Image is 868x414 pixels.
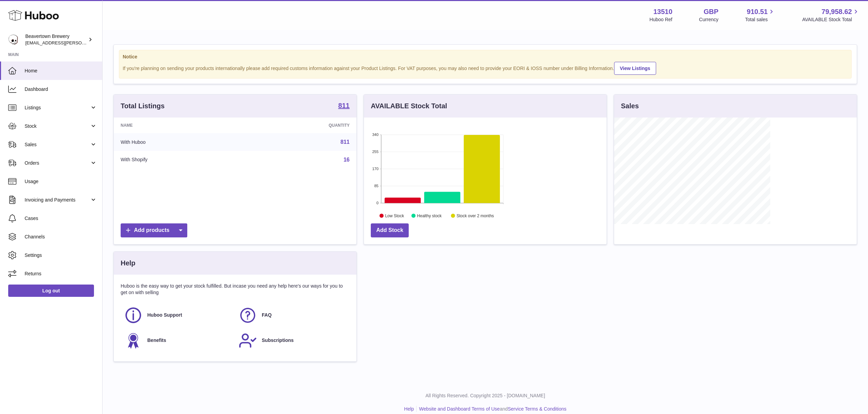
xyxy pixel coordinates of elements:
[376,201,378,205] text: 0
[745,7,775,23] a: 910.51 Total sales
[338,102,350,110] a: 811
[108,392,863,399] p: All Rights Reserved. Copyright 2025 - [DOMAIN_NAME]
[802,7,860,23] a: 79,958.62 AVAILABLE Stock Total
[372,133,378,137] text: 340
[650,16,673,23] div: Huboo Ref
[121,223,187,237] a: Add products
[614,62,656,75] a: View Listings
[121,259,135,268] h3: Help
[371,101,447,111] h3: AVAILABLE Stock Total
[699,16,719,23] div: Currency
[8,34,18,45] img: kit.lowe@beavertownbrewery.co.uk
[417,213,442,218] text: Healthy stock
[621,101,639,111] h3: Sales
[25,215,97,222] span: Cases
[114,133,245,151] td: With Huboo
[25,234,97,240] span: Channels
[262,337,294,344] span: Subscriptions
[121,101,165,111] h3: Total Listings
[245,118,356,133] th: Quantity
[262,312,272,318] span: FAQ
[25,178,97,185] span: Usage
[25,252,97,259] span: Settings
[25,160,90,166] span: Orders
[124,331,232,350] a: Benefits
[121,283,350,296] p: Huboo is the easy way to get your stock fulfilled. But incase you need any help here's our ways f...
[745,16,775,23] span: Total sales
[8,285,94,297] a: Log out
[147,312,182,318] span: Huboo Support
[25,141,90,148] span: Sales
[25,197,90,203] span: Invoicing and Payments
[338,102,350,109] strong: 811
[25,40,137,45] span: [EMAIL_ADDRESS][PERSON_NAME][DOMAIN_NAME]
[25,105,90,111] span: Listings
[372,150,378,154] text: 255
[343,157,350,163] a: 16
[372,167,378,171] text: 170
[239,306,346,325] a: FAQ
[25,68,97,74] span: Home
[704,7,718,16] strong: GBP
[457,213,494,218] text: Stock over 2 months
[25,33,87,46] div: Beavertown Brewery
[114,151,245,169] td: With Shopify
[25,271,97,277] span: Returns
[124,306,232,325] a: Huboo Support
[371,223,409,237] a: Add Stock
[147,337,166,344] span: Benefits
[417,406,566,412] li: and
[374,184,378,188] text: 85
[114,118,245,133] th: Name
[404,406,414,412] a: Help
[340,139,350,145] a: 811
[25,123,90,129] span: Stock
[802,16,860,23] span: AVAILABLE Stock Total
[419,406,500,412] a: Website and Dashboard Terms of Use
[822,7,852,16] span: 79,958.62
[653,7,673,16] strong: 13510
[123,61,848,75] div: If you're planning on sending your products internationally please add required customs informati...
[123,54,848,60] strong: Notice
[508,406,567,412] a: Service Terms & Conditions
[25,86,97,93] span: Dashboard
[747,7,768,16] span: 910.51
[385,213,404,218] text: Low Stock
[239,331,346,350] a: Subscriptions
